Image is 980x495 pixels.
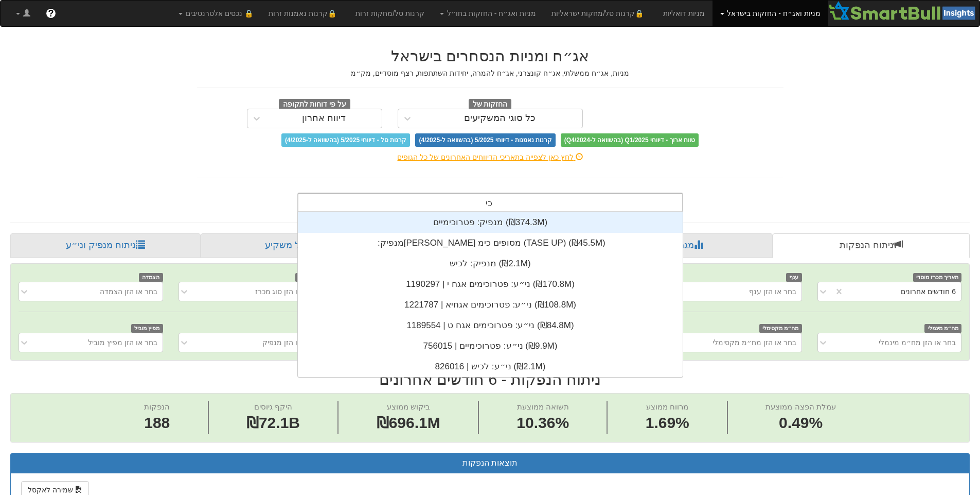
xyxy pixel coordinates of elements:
[712,1,828,26] a: מניות ואג״ח - החזקות בישראל
[348,1,432,26] a: קרנות סל/מחקות זרות
[544,1,655,26] a: 🔒קרנות סל/מחקות ישראליות
[281,133,410,147] span: קרנות סל - דיווחי 5/2025 (בהשוואה ל-4/2025)
[139,273,163,282] span: הצמדה
[655,1,712,26] a: מניות דואליות
[197,47,783,64] h2: אג״ח ומניות הנסחרים בישראל
[88,337,157,348] div: בחר או הזן מפיץ מוביל
[712,337,796,348] div: בחר או הזן מח״מ מקסימלי
[828,1,979,21] img: Smartbull
[10,233,201,258] a: ניתוח מנפיק וני״ע
[144,412,170,434] span: 188
[262,337,317,348] div: בחר או הזן מנפיק
[19,458,961,468] h3: תוצאות הנפקות
[38,1,64,26] a: ?
[646,402,688,411] span: מרווח ממוצע
[469,99,512,110] span: החזקות של
[298,356,683,377] div: ני״ע: ‏לכיש | 826016 ‎(₪2.1M)‎
[901,286,956,297] div: 6 חודשים אחרונים
[298,295,683,315] div: ני״ע: ‏פטרוכימים אגחיא | 1221787 ‎(₪108.8M)‎
[261,1,348,26] a: 🔒קרנות נאמנות זרות
[197,70,783,77] h5: מניות, אג״ח ממשלתי, אג״ח קונצרני, אג״ח להמרה, יחידות השתתפות, רצף מוסדיים, מק״מ
[464,113,536,124] div: כל סוגי המשקיעים
[879,337,956,348] div: בחר או הזן מח״מ מינמלי
[786,273,802,282] span: ענף
[298,315,683,336] div: ני״ע: ‏פטרוכימים אגח ט | 1189554 ‎(₪84.8M)‎
[295,273,323,282] span: סוג מכרז
[171,1,261,26] a: 🔒 נכסים אלטרנטיבים
[254,402,292,411] span: היקף גיוסים
[48,8,54,19] span: ?
[765,402,835,411] span: עמלת הפצה ממוצעת
[298,253,683,274] div: מנפיק: ‏לכיש ‎(₪2.1M)‎
[765,412,835,434] span: 0.49%
[298,336,683,356] div: ני״ע: ‏פטרוכימיים | 756015 ‎(₪9.9M)‎
[759,324,802,333] span: מח״מ מקסימלי
[924,324,961,333] span: מח״מ מינמלי
[131,324,163,333] span: מפיץ מוביל
[646,412,689,434] span: 1.69%
[517,402,569,411] span: תשואה ממוצעת
[201,233,394,258] a: פרופיל משקיע
[377,414,440,431] span: ₪696.1M
[387,402,430,411] span: ביקוש ממוצע
[302,113,346,124] div: דיווח אחרון
[246,414,300,431] span: ₪72.1B
[144,402,170,411] span: הנפקות
[298,274,683,295] div: ני״ע: ‏פטרוכימים אגח י | 1190297 ‎(₪170.8M)‎
[516,412,569,434] span: 10.36%
[749,286,796,297] div: בחר או הזן ענף
[913,273,961,282] span: תאריך מכרז מוסדי
[189,152,791,162] div: לחץ כאן לצפייה בתאריכי הדיווחים האחרונים של כל הגופים
[415,133,555,147] span: קרנות נאמנות - דיווחי 5/2025 (בהשוואה ל-4/2025)
[255,286,317,297] div: בחר או הזן סוג מכרז
[561,133,699,147] span: טווח ארוך - דיווחי Q1/2025 (בהשוואה ל-Q4/2024)
[298,233,683,253] div: מנפיק: ‏[PERSON_NAME] מסופים כימ (TASE UP) ‎(₪45.5M)‎
[100,286,157,297] div: בחר או הזן הצמדה
[279,99,350,110] span: על פי דוחות לתקופה
[432,1,544,26] a: מניות ואג״ח - החזקות בחו״ל
[773,233,970,258] a: ניתוח הנפקות
[298,212,683,377] div: grid
[10,371,970,388] h2: ניתוח הנפקות - 6 חודשים אחרונים
[298,212,683,233] div: מנפיק: ‏פטרוכימיים ‎(₪374.3M)‎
